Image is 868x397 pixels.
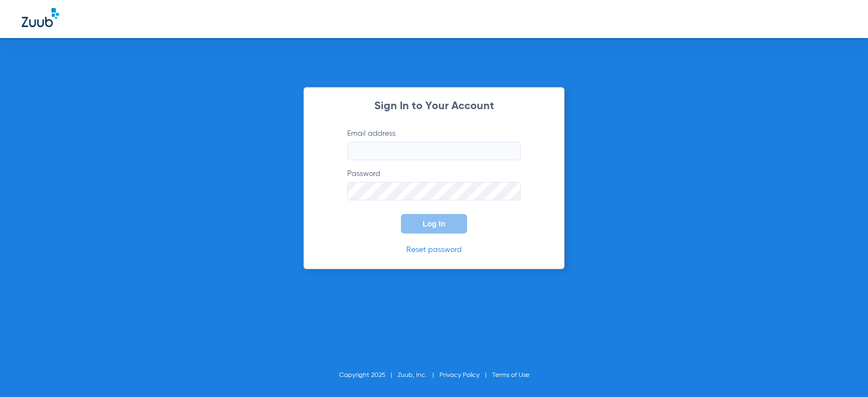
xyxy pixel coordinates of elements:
[347,128,521,160] label: Email address
[406,246,462,254] a: Reset password
[331,101,537,112] h2: Sign In to Your Account
[339,370,398,381] li: Copyright 2025
[401,214,467,234] button: Log In
[22,8,59,27] img: Zuub Logo
[398,370,439,381] li: Zuub, Inc.
[347,142,521,160] input: Email address
[347,168,521,200] label: Password
[492,372,529,379] a: Terms of Use
[347,182,521,200] input: Password
[423,219,445,228] span: Log In
[439,372,480,379] a: Privacy Policy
